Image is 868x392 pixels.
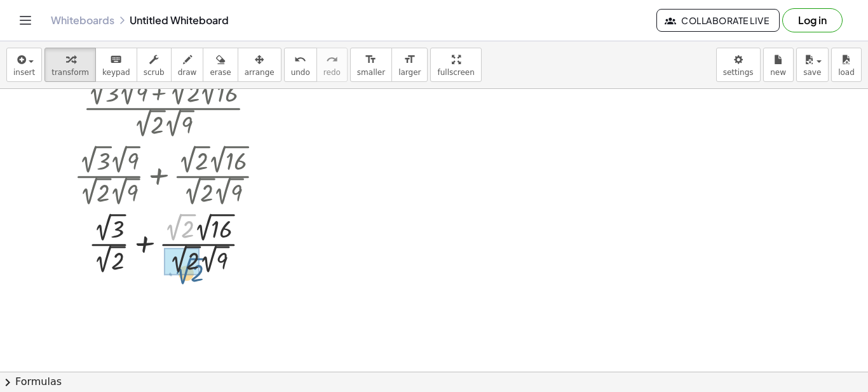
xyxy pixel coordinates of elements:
[323,68,341,77] span: redo
[6,48,42,82] button: insert
[15,10,36,30] button: Toggle navigation
[51,14,114,27] a: Whiteboards
[137,48,172,82] button: scrub
[171,48,204,82] button: draw
[294,52,306,67] i: undo
[144,68,165,77] span: scrub
[831,48,862,82] button: load
[238,48,281,82] button: arrange
[667,15,769,26] span: Collaborate Live
[403,52,416,67] i: format_size
[326,52,338,67] i: redo
[350,48,392,82] button: format_sizesmaller
[398,68,421,77] span: larger
[44,48,96,82] button: transform
[95,48,137,82] button: keyboardkeypad
[437,68,474,77] span: fullscreen
[803,68,821,77] span: save
[656,9,780,32] button: Collaborate Live
[430,48,481,82] button: fullscreen
[782,8,843,32] button: Log in
[763,48,794,82] button: new
[110,52,122,67] i: keyboard
[284,48,317,82] button: undoundo
[838,68,855,77] span: load
[796,48,829,82] button: save
[245,68,275,77] span: arrange
[51,68,89,77] span: transform
[316,48,348,82] button: redoredo
[102,68,130,77] span: keypad
[716,48,761,82] button: settings
[210,68,231,77] span: erase
[357,68,385,77] span: smaller
[291,68,310,77] span: undo
[391,48,428,82] button: format_sizelarger
[178,68,197,77] span: draw
[770,68,786,77] span: new
[13,68,35,77] span: insert
[203,48,238,82] button: erase
[365,52,377,67] i: format_size
[723,68,754,77] span: settings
